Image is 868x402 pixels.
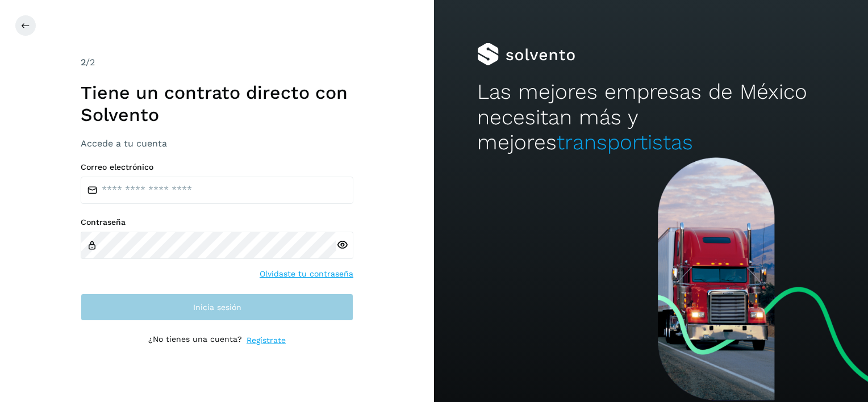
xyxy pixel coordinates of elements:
button: Inicia sesión [81,294,353,321]
label: Correo electrónico [81,162,353,172]
h1: Tiene un contrato directo con Solvento [81,82,353,125]
label: Contraseña [81,217,353,227]
h3: Accede a tu cuenta [81,138,353,149]
p: ¿No tienes una cuenta? [148,334,242,346]
div: /2 [81,56,353,69]
span: Inicia sesión [193,303,241,311]
span: 2 [81,57,86,68]
a: Regístrate [247,334,286,346]
h2: Las mejores empresas de México necesitan más y mejores [477,79,824,155]
span: transportistas [557,130,693,154]
a: Olvidaste tu contraseña [260,268,353,280]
